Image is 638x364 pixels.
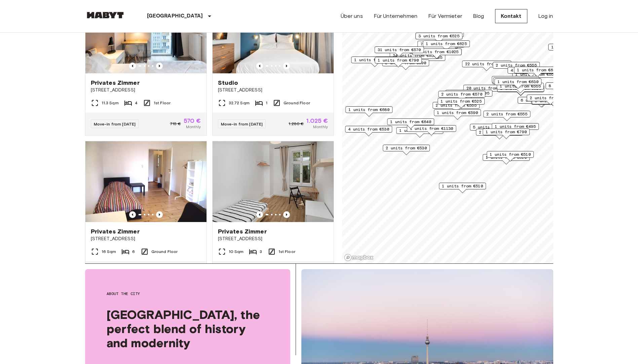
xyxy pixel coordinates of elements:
[497,85,544,96] div: Map marker
[433,102,480,112] div: Map marker
[289,121,304,127] span: 1.280 €
[483,111,530,121] div: Map marker
[284,100,310,106] span: Ground Floor
[492,76,539,86] div: Map marker
[382,60,429,70] div: Map marker
[527,95,574,105] div: Map marker
[278,249,295,255] span: 1st Floor
[473,124,514,130] span: 5 units from €590
[218,87,328,94] span: [STREET_ADDRESS]
[256,63,263,69] button: Previous image
[375,57,422,67] div: Map marker
[518,97,565,107] div: Map marker
[415,49,458,55] span: 1 units from €1025
[549,83,590,89] span: 8 units from €570
[494,78,541,89] div: Map marker
[418,33,459,39] span: 3 units from €525
[442,183,483,189] span: 1 units from €510
[266,100,267,106] span: 1
[378,57,419,63] span: 1 units from €790
[486,129,527,135] span: 1 units from €790
[548,44,595,54] div: Map marker
[462,61,511,71] div: Map marker
[483,129,530,139] div: Map marker
[437,110,478,116] span: 1 units from €590
[354,57,395,63] span: 1 units from €660
[495,123,536,130] span: 1 units from €495
[486,154,527,160] span: 1 units from €610
[91,235,201,242] span: [STREET_ADDRESS]
[436,102,477,108] span: 2 units from €555
[387,118,434,129] div: Map marker
[348,107,389,113] span: 1 units from €680
[341,12,363,20] a: Über uns
[495,9,527,23] a: Kontakt
[213,141,334,222] img: Marketing picture of unit DE-01-233-02M
[154,100,171,106] span: 1st Floor
[497,79,538,85] span: 1 units from €630
[530,95,571,101] span: 2 units from €600
[445,90,492,100] div: Map marker
[551,44,592,50] span: 1 units from €980
[428,12,462,20] a: Für Vermieter
[386,145,427,151] span: 2 units from €530
[229,100,250,106] span: 32.72 Sqm
[377,47,421,53] span: 31 units from €570
[345,106,392,117] div: Map marker
[417,30,464,41] div: Map marker
[102,249,116,255] span: 16 Sqm
[426,41,467,47] span: 1 units from €625
[493,77,540,88] div: Map marker
[493,62,540,72] div: Map marker
[546,82,593,93] div: Map marker
[423,40,470,51] div: Map marker
[439,183,486,193] div: Map marker
[497,83,544,93] div: Map marker
[390,119,431,125] span: 1 units from €640
[91,79,140,87] span: Privates Zimmer
[374,12,417,20] a: Für Unternehmen
[465,61,508,67] span: 22 units from €530
[496,78,537,84] span: 1 units from €640
[441,91,482,97] span: 2 units from €570
[212,141,334,284] a: Marketing picture of unit DE-01-233-02MPrevious imagePrevious imagePrivates Zimmer[STREET_ADDRESS...
[184,118,201,124] span: 570 €
[473,12,484,20] a: Blog
[415,33,462,43] div: Map marker
[345,126,392,136] div: Map marker
[496,62,537,68] span: 2 units from €555
[476,129,523,139] div: Map marker
[306,118,328,124] span: 1.025 €
[218,235,328,242] span: [STREET_ADDRESS]
[218,227,267,235] span: Privates Zimmer
[521,97,562,103] span: 6 units from €875
[441,98,482,104] span: 1 units from €525
[448,90,489,96] span: 3 units from €605
[94,121,136,126] span: Move-in from [DATE]
[385,60,426,66] span: 2 units from €690
[511,67,552,73] span: 4 units from €660
[420,41,461,47] span: 7 units from €585
[517,67,558,73] span: 1 units from €660
[486,111,527,117] span: 2 units from €555
[412,48,461,59] div: Map marker
[107,307,269,350] span: [GEOGRAPHIC_DATA], the perfect blend of history and modernity
[398,54,445,65] div: Map marker
[91,87,201,94] span: [STREET_ADDRESS]
[374,46,424,57] div: Map marker
[383,145,430,155] div: Map marker
[487,151,534,161] div: Map marker
[107,291,269,297] span: About the city
[102,100,119,106] span: 11.3 Sqm
[186,124,201,130] span: Monthly
[129,63,136,69] button: Previous image
[417,41,464,51] div: Map marker
[463,85,513,95] div: Map marker
[483,154,530,165] div: Map marker
[438,91,485,101] div: Map marker
[514,67,561,77] div: Map marker
[283,63,290,69] button: Previous image
[438,98,485,108] div: Map marker
[229,249,244,255] span: 10 Sqm
[132,249,135,255] span: 6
